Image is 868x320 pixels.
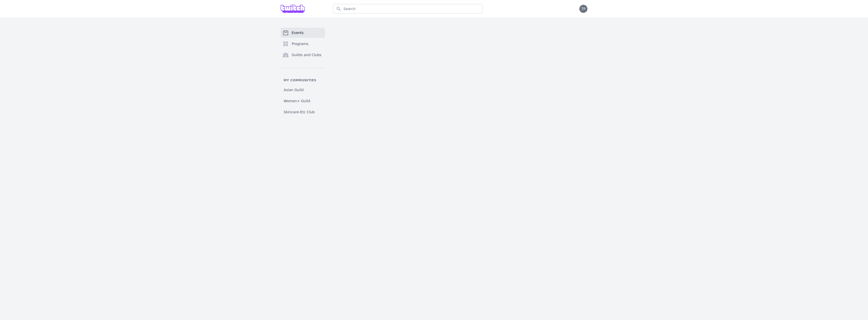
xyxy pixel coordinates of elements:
a: Events [281,28,325,38]
a: Skincare-Etc Club [281,108,325,117]
p: My communities [281,78,325,82]
a: Women+ Guild [281,96,325,105]
a: Guilds and Clubs [281,50,325,60]
span: Events [292,30,304,35]
span: Skincare-Etc Club [284,110,315,115]
span: Asian Guild [284,87,304,92]
nav: Sidebar [281,28,325,117]
span: Programs [292,41,308,46]
a: Programs [281,39,325,49]
span: Guilds and Clubs [292,52,321,57]
a: Asian Guild [281,85,325,94]
input: Search [333,4,482,14]
span: Women+ Guild [284,98,310,103]
button: TP [579,5,587,13]
img: Grove [281,5,305,13]
span: TP [581,7,586,11]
